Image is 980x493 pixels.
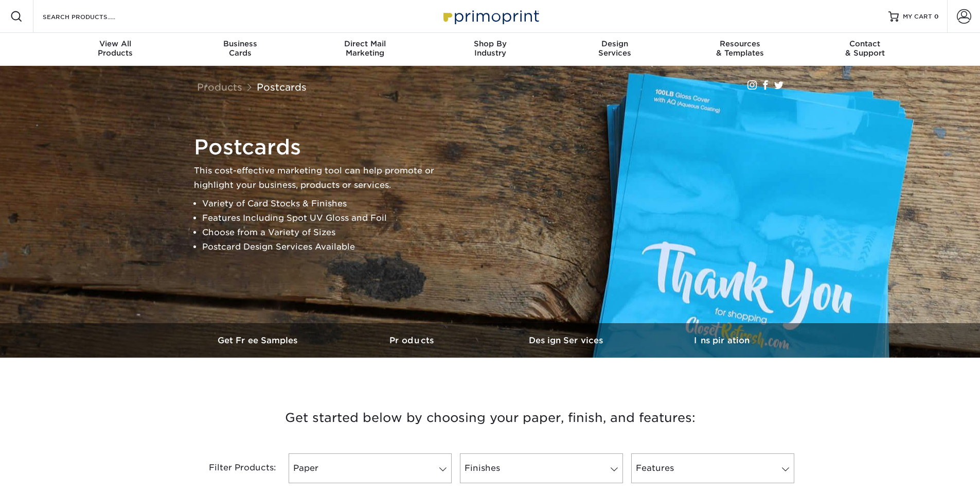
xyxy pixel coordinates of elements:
[177,33,302,66] a: BusinessCards
[53,39,178,48] span: View All
[336,336,490,345] h3: Products
[53,33,178,66] a: View AllProducts
[336,323,490,358] a: Products
[177,39,302,48] span: Business
[202,225,451,240] li: Choose from a Variety of Sizes
[257,81,307,93] a: Postcards
[197,81,242,93] a: Products
[182,453,284,483] div: Filter Products:
[289,453,452,483] a: Paper
[645,323,799,358] a: Inspiration
[903,12,932,21] span: MY CART
[803,33,928,66] a: Contact& Support
[678,39,803,48] span: Resources
[194,135,451,160] h1: Postcards
[553,33,678,66] a: DesignServices
[934,13,939,20] span: 0
[427,33,553,66] a: Shop ByIndustry
[182,336,336,345] h3: Get Free Samples
[427,39,553,48] span: Shop By
[490,336,645,345] h3: Design Services
[803,39,928,48] span: Contact
[490,323,645,358] a: Design Services
[177,39,302,58] div: Cards
[182,323,336,358] a: Get Free Samples
[189,395,791,441] h3: Get started below by choosing your paper, finish, and features:
[202,240,451,254] li: Postcard Design Services Available
[427,39,553,58] div: Industry
[302,39,427,48] span: Direct Mail
[645,336,799,345] h3: Inspiration
[53,39,178,58] div: Products
[202,211,451,225] li: Features Including Spot UV Gloss and Foil
[194,164,451,192] p: This cost-effective marketing tool can help promote or highlight your business, products or servi...
[553,39,678,58] div: Services
[678,39,803,58] div: & Templates
[439,5,542,27] img: Primoprint
[42,10,142,23] input: SEARCH PRODUCTS.....
[631,453,794,483] a: Features
[302,39,427,58] div: Marketing
[678,33,803,66] a: Resources& Templates
[202,197,451,211] li: Variety of Card Stocks & Finishes
[553,39,678,48] span: Design
[803,39,928,58] div: & Support
[460,453,623,483] a: Finishes
[302,33,427,66] a: Direct MailMarketing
